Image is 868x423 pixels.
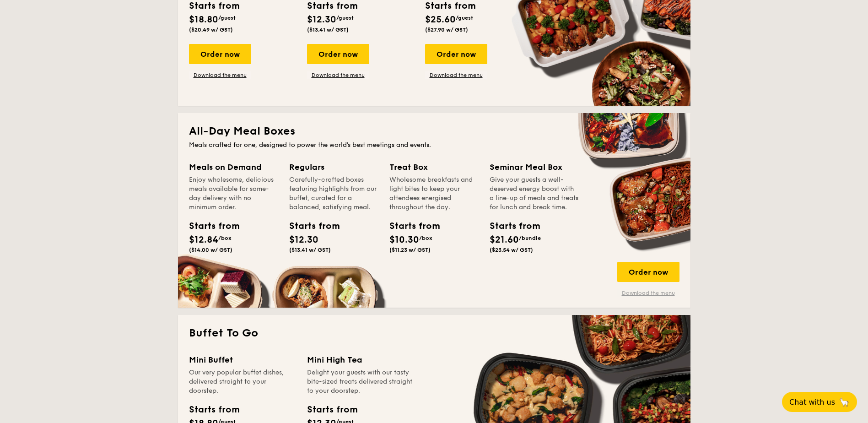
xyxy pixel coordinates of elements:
span: ($13.41 w/ GST) [307,27,349,33]
a: Download the menu [189,71,251,79]
div: Wholesome breakfasts and light bites to keep your attendees energised throughout the day. [389,175,479,212]
span: ($20.49 w/ GST) [189,27,233,33]
span: /guest [456,15,473,21]
button: Chat with us🦙 [782,392,857,412]
div: Order now [425,44,487,64]
span: $21.60 [490,234,519,245]
div: Meals on Demand [189,161,278,174]
span: ($23.54 w/ GST) [490,247,533,253]
div: Seminar Meal Box [490,161,579,174]
span: $25.60 [425,14,456,25]
span: 🦙 [839,397,850,407]
div: Carefully-crafted boxes featuring highlights from our buffet, curated for a balanced, satisfying ... [289,175,378,212]
span: Chat with us [789,398,835,407]
div: Give your guests a well-deserved energy boost with a line-up of meals and treats for lunch and br... [490,175,579,212]
span: /box [218,235,232,241]
div: Starts from [189,403,239,417]
div: Enjoy wholesome, delicious meals available for same-day delivery with no minimum order. [189,175,278,212]
span: $12.84 [189,234,218,245]
span: ($27.90 w/ GST) [425,27,468,33]
div: Delight your guests with our tasty bite-sized treats delivered straight to your doorstep. [307,368,414,396]
div: Our very popular buffet dishes, delivered straight to your doorstep. [189,368,296,396]
span: /guest [218,15,236,21]
h2: Buffet To Go [189,326,679,341]
div: Mini Buffet [189,353,296,366]
div: Starts from [389,219,431,233]
span: /bundle [519,235,541,241]
div: Order now [189,44,251,64]
div: Regulars [289,161,378,174]
h2: All-Day Meal Boxes [189,124,679,139]
div: Order now [307,44,369,64]
span: $12.30 [289,234,318,245]
span: $10.30 [389,234,419,245]
div: Starts from [490,219,531,233]
span: /guest [336,15,354,21]
div: Starts from [289,219,330,233]
div: Starts from [307,403,357,417]
a: Download the menu [617,289,679,297]
span: ($11.23 w/ GST) [389,247,431,253]
a: Download the menu [307,71,369,79]
div: Order now [617,262,679,282]
div: Treat Box [389,161,479,174]
div: Mini High Tea [307,353,414,366]
span: /box [419,235,432,241]
div: Starts from [189,219,230,233]
span: $12.30 [307,14,336,25]
span: $18.80 [189,14,218,25]
div: Meals crafted for one, designed to power the world's best meetings and events. [189,141,679,150]
a: Download the menu [425,71,487,79]
span: ($14.00 w/ GST) [189,247,232,253]
span: ($13.41 w/ GST) [289,247,331,253]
